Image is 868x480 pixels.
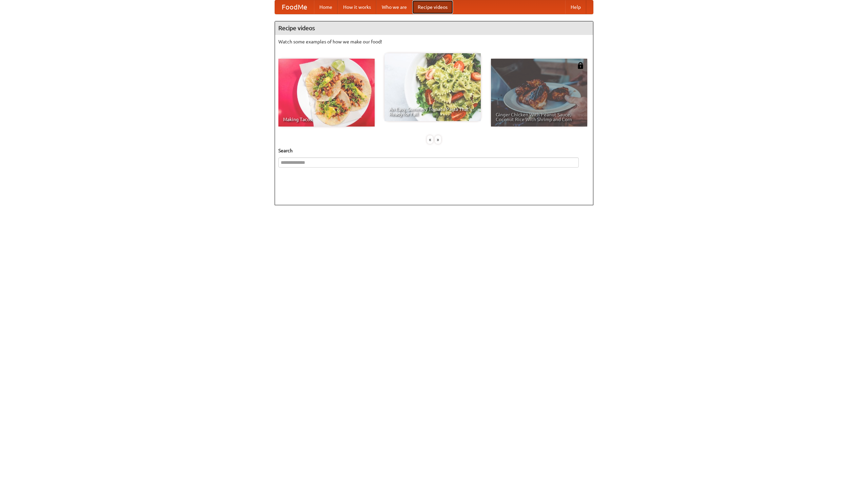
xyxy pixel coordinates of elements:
div: « [427,135,433,144]
a: Home [314,0,338,14]
a: Making Tacos [278,59,375,127]
a: Who we are [376,0,412,14]
a: Recipe videos [412,0,453,14]
img: 483408.png [577,62,584,69]
a: How it works [338,0,376,14]
span: Making Tacos [283,117,370,122]
a: Help [565,0,586,14]
div: » [435,135,441,144]
p: Watch some examples of how we make our food! [278,38,590,45]
h5: Search [278,147,590,154]
h4: Recipe videos [275,21,593,35]
a: An Easy, Summery Tomato Pasta That's Ready for Fall [384,53,481,121]
a: FoodMe [275,0,314,14]
span: An Easy, Summery Tomato Pasta That's Ready for Fall [389,107,476,116]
